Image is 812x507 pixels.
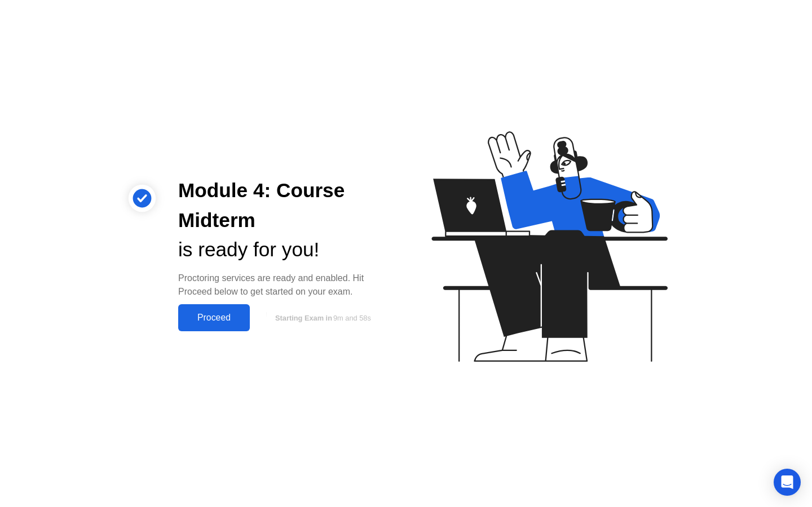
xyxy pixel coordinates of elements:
[178,235,388,265] div: is ready for you!
[178,176,388,235] div: Module 4: Course Midterm
[255,307,388,328] button: Starting Exam in9m and 58s
[774,469,801,496] div: Open Intercom Messenger
[182,313,246,323] div: Proceed
[178,272,388,299] div: Proctoring services are ready and enabled. Hit Proceed below to get started on your exam.
[333,314,371,322] span: 9m and 58s
[178,304,250,331] button: Proceed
